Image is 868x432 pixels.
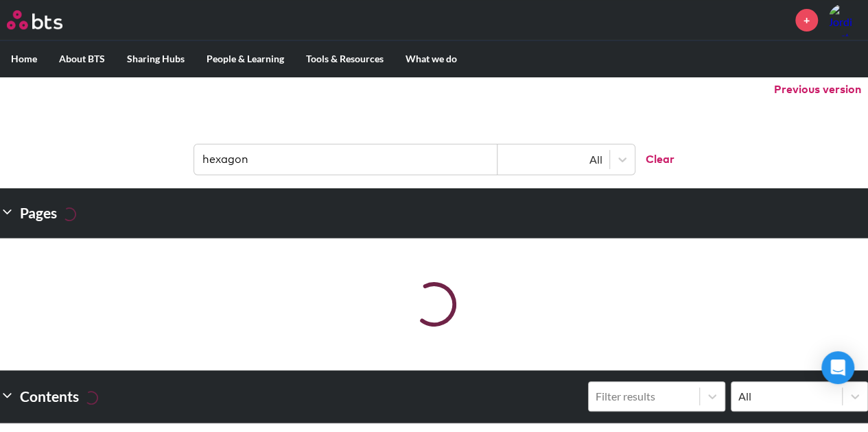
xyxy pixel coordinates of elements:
[774,82,861,97] button: Previous version
[821,351,854,384] div: Open Intercom Messenger
[738,389,835,404] div: All
[395,41,468,77] label: What we do
[194,144,497,175] input: Find contents, pages and demos...
[828,3,861,36] img: Jordi Bastus Ramirez
[48,41,116,77] label: About BTS
[7,10,62,29] img: BTS Logo
[504,152,602,167] div: All
[596,389,692,404] div: Filter results
[116,41,196,77] label: Sharing Hubs
[196,41,295,77] label: People & Learning
[795,9,818,31] a: +
[7,10,88,29] a: Go home
[295,41,395,77] label: Tools & Resources
[828,3,861,36] a: Profile
[635,144,675,175] button: Clear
